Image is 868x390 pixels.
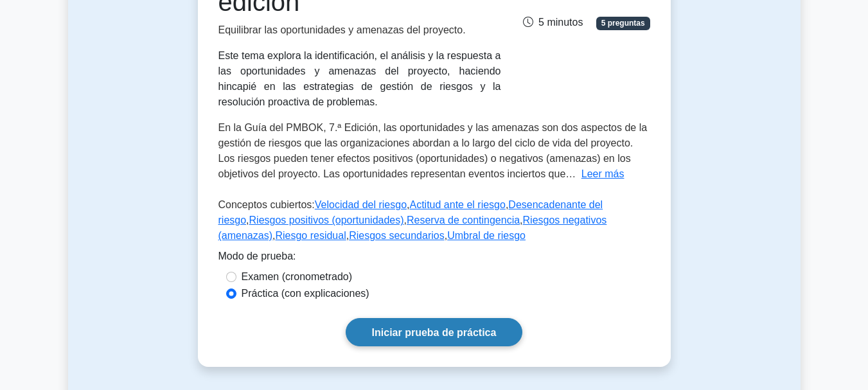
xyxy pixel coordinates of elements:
font: , [246,215,249,226]
a: Riesgo residual [275,230,346,241]
a: Actitud ante el riesgo [409,199,505,210]
font: Iniciar prueba de práctica [372,327,497,338]
a: Reserva de contingencia [407,215,520,226]
font: , [404,215,407,226]
font: Práctica (con explicaciones) [242,288,369,299]
font: , [346,230,349,241]
font: Examen (cronometrado) [242,271,353,282]
font: , [520,215,522,226]
font: , [272,230,275,241]
font: , [506,199,508,210]
font: Equilibrar las oportunidades y amenazas del proyecto. [218,24,466,35]
font: 5 preguntas [601,19,645,28]
a: Riesgos positivos (oportunidades) [249,215,404,226]
font: Leer más [581,168,624,179]
font: , [407,199,409,210]
font: Este tema explora la identificación, el análisis y la respuesta a las oportunidades y amenazas de... [218,50,501,107]
font: 5 minutos [538,17,583,28]
a: Riesgos secundarios [349,230,445,241]
font: Conceptos cubiertos: [218,199,315,210]
font: En la Guía del PMBOK, 7.ª Edición, las oportunidades y las amenazas son dos aspectos de la gestió... [218,122,648,179]
a: Velocidad del riesgo [315,199,407,210]
font: Modo de prueba: [218,251,296,261]
button: Leer más [581,166,624,182]
a: Iniciar prueba de práctica [346,318,523,346]
a: Umbral de riesgo [447,230,526,241]
font: , [445,230,447,241]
